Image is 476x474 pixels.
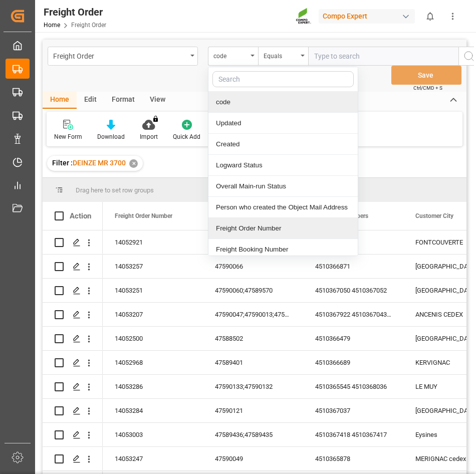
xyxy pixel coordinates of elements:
[103,447,203,470] div: 14053247
[44,5,106,20] div: Freight Order
[43,230,103,255] div: Press SPACE to select this row.
[43,327,103,351] div: Press SPACE to select this row.
[203,327,303,350] div: 47588502
[203,279,303,302] div: 47590060;47589570
[212,71,354,87] input: Search
[203,447,303,470] div: 47590049
[103,327,203,350] div: 14052500
[203,399,303,422] div: 47590121
[203,303,303,326] div: 47590047;47590013;47590012;47590010;47590063;47590011
[319,9,415,24] div: Compo Expert
[103,255,203,278] div: 14053257
[208,155,358,176] div: Logward Status
[413,84,442,92] span: Ctrl/CMD + S
[303,399,403,422] div: 4510367037
[103,375,203,398] div: 14053286
[319,7,419,26] button: Compo Expert
[173,132,200,141] div: Quick Add
[104,92,142,109] div: Format
[208,134,358,155] div: Created
[441,5,464,28] button: show more
[43,255,103,279] div: Press SPACE to select this row.
[43,423,103,447] div: Press SPACE to select this row.
[77,92,104,109] div: Edit
[43,399,103,423] div: Press SPACE to select this row.
[208,47,258,66] button: close menu
[308,47,458,66] input: Type to search
[203,423,303,446] div: 47589436;47589435
[303,375,403,398] div: 4510365545 4510368036
[115,212,172,219] span: Freight Order Number
[43,92,77,109] div: Home
[208,92,358,113] div: code
[203,255,303,278] div: 47590066
[208,113,358,134] div: Updated
[208,197,358,218] div: Person who created the Object Mail Address
[43,279,103,303] div: Press SPACE to select this row.
[303,255,403,278] div: 4510366871
[303,279,403,302] div: 4510367050 4510367052
[103,230,203,254] div: 14052921
[303,447,403,470] div: 4510365878
[43,303,103,327] div: Press SPACE to select this row.
[43,447,103,471] div: Press SPACE to select this row.
[203,375,303,398] div: 47590133;47590132
[76,186,154,194] span: Drag here to set row groups
[415,212,453,219] span: Customer City
[208,218,358,239] div: Freight Order Number
[73,159,126,167] span: DEINZE MR 3700
[103,351,203,374] div: 14052968
[103,423,203,446] div: 14053003
[264,49,298,61] div: Equals
[203,351,303,374] div: 47589401
[142,92,173,109] div: View
[303,327,403,350] div: 4510366479
[213,49,248,61] div: code
[103,303,203,326] div: 14053207
[103,399,203,422] div: 14053284
[54,132,82,141] div: New Form
[208,239,358,260] div: Freight Booking Number
[43,351,103,375] div: Press SPACE to select this row.
[48,47,198,66] button: open menu
[129,159,138,168] div: ✕
[44,22,60,29] a: Home
[208,176,358,197] div: Overall Main-run Status
[203,230,303,254] div: 47589293
[97,132,125,141] div: Download
[296,8,312,25] img: Screenshot%202023-09-29%20at%2010.02.21.png_1712312052.png
[303,303,403,326] div: 4510367922 4510367043 4510367041 4510367748 4510367795 4510367759
[70,211,91,220] div: Action
[419,5,441,28] button: show 0 new notifications
[303,423,403,446] div: 4510367418 4510367417
[103,279,203,302] div: 14053251
[303,351,403,374] div: 4510366689
[43,375,103,399] div: Press SPACE to select this row.
[258,47,308,66] button: open menu
[53,49,187,62] div: Freight Order
[391,66,461,85] button: Save
[52,159,73,167] span: Filter :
